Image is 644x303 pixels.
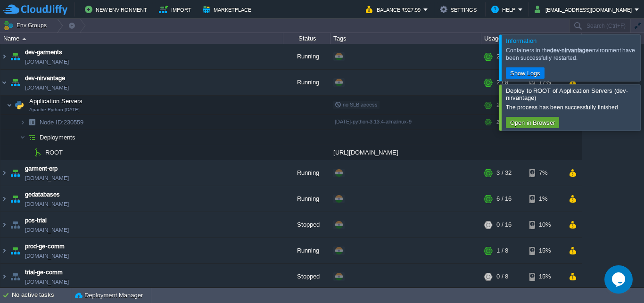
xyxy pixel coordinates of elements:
img: CloudJiffy [3,4,67,16]
a: garment-erp [25,164,58,173]
img: AMDAwAAAACH5BAEAAAAALAAAAAABAAEAAAICRAEAOw== [0,160,8,186]
div: 0 / 8 [496,264,508,289]
a: Node ID:230559 [39,118,85,126]
button: Import [159,4,194,15]
span: [DATE]-python-3.13.4-almalinux-9 [335,119,412,124]
a: dev-garments [25,48,62,57]
img: AMDAwAAAACH5BAEAAAAALAAAAAABAAEAAAICRAEAOw== [8,186,22,212]
div: 17% [529,70,560,95]
a: Deployments [39,133,77,141]
div: 1 / 8 [496,238,508,263]
button: Marketplace [203,4,254,15]
a: dev-nirvantage [25,74,65,83]
img: AMDAwAAAACH5BAEAAAAALAAAAAABAAEAAAICRAEAOw== [0,44,8,69]
a: [DOMAIN_NAME] [25,83,69,92]
div: Running [283,70,330,95]
img: AMDAwAAAACH5BAEAAAAALAAAAAABAAEAAAICRAEAOw== [0,186,8,212]
div: No active tasks [12,288,71,303]
img: AMDAwAAAACH5BAEAAAAALAAAAAABAAEAAAICRAEAOw== [25,145,31,160]
a: prod-ge-comm [25,242,65,251]
div: 15% [529,264,560,289]
div: 2 / 8 [496,96,508,115]
img: AMDAwAAAACH5BAEAAAAALAAAAAABAAEAAAICRAEAOw== [25,115,39,130]
button: Balance ₹927.99 [366,4,423,15]
div: Stopped [283,212,330,237]
a: Application ServersApache Python [DATE] [28,98,84,105]
img: AMDAwAAAACH5BAEAAAAALAAAAAABAAEAAAICRAEAOw== [8,44,22,69]
span: Application Servers [28,97,84,105]
button: Settings [440,4,479,15]
img: AMDAwAAAACH5BAEAAAAALAAAAAABAAEAAAICRAEAOw== [8,238,22,263]
img: AMDAwAAAACH5BAEAAAAALAAAAAABAAEAAAICRAEAOw== [20,130,25,145]
img: AMDAwAAAACH5BAEAAAAALAAAAAABAAEAAAICRAEAOw== [0,212,8,237]
div: Tags [331,33,481,44]
div: 3 / 32 [496,160,512,186]
div: Usage [482,33,581,44]
button: Deployment Manager [75,291,143,300]
span: Deploy to ROOT of Application Servers (dev-nirvantage) [506,87,628,101]
div: Containers in the environment have been successfully restarted. [506,47,638,62]
span: Node ID: [40,119,64,126]
button: Env Groups [3,19,50,32]
span: Information [506,37,537,44]
button: Help [491,4,518,15]
div: 15% [529,238,560,263]
div: 2 / 16 [496,44,512,69]
div: The process has been successfully finished. [506,104,638,111]
button: Show Logs [507,69,543,77]
span: Apache Python [DATE] [29,107,80,113]
div: 2 / 8 [496,115,506,130]
img: AMDAwAAAACH5BAEAAAAALAAAAAABAAEAAAICRAEAOw== [0,238,8,263]
img: AMDAwAAAACH5BAEAAAAALAAAAAABAAEAAAICRAEAOw== [7,96,12,115]
div: 1% [529,186,560,212]
span: 230559 [39,118,85,126]
img: AMDAwAAAACH5BAEAAAAALAAAAAABAAEAAAICRAEAOw== [0,264,8,289]
img: AMDAwAAAACH5BAEAAAAALAAAAAABAAEAAAICRAEAOw== [22,38,26,40]
a: ROOT [44,148,64,156]
div: Stopped [283,264,330,289]
button: Open in Browser [507,118,558,127]
a: [DOMAIN_NAME] [25,225,69,235]
div: Name [1,33,283,44]
div: 2 / 8 [496,70,508,95]
a: pos-trial [25,216,47,225]
img: AMDAwAAAACH5BAEAAAAALAAAAAABAAEAAAICRAEAOw== [31,145,44,160]
div: 6 / 16 [496,186,512,212]
a: [DOMAIN_NAME] [25,57,69,66]
img: AMDAwAAAACH5BAEAAAAALAAAAAABAAEAAAICRAEAOw== [20,115,25,130]
b: dev-nirvantage [550,47,589,54]
img: AMDAwAAAACH5BAEAAAAALAAAAAABAAEAAAICRAEAOw== [0,70,8,95]
img: AMDAwAAAACH5BAEAAAAALAAAAAABAAEAAAICRAEAOw== [8,160,22,186]
img: AMDAwAAAACH5BAEAAAAALAAAAAABAAEAAAICRAEAOw== [13,96,26,115]
img: AMDAwAAAACH5BAEAAAAALAAAAAABAAEAAAICRAEAOw== [8,264,22,289]
div: 7% [529,160,560,186]
div: [URL][DOMAIN_NAME] [330,145,481,160]
div: 0 / 16 [496,212,512,237]
div: Running [283,44,330,69]
span: no SLB access [335,102,378,107]
a: trial-ge-comm [25,268,63,277]
div: Running [283,238,330,263]
a: [DOMAIN_NAME] [25,277,69,287]
div: Running [283,186,330,212]
a: [DOMAIN_NAME] [25,251,69,261]
div: Status [284,33,330,44]
img: AMDAwAAAACH5BAEAAAAALAAAAAABAAEAAAICRAEAOw== [8,212,22,237]
span: [DOMAIN_NAME] [25,199,69,209]
button: New Environment [85,4,150,15]
div: Running [283,160,330,186]
a: gedatabases [25,190,60,199]
a: [DOMAIN_NAME] [25,173,69,183]
img: AMDAwAAAACH5BAEAAAAALAAAAAABAAEAAAICRAEAOw== [8,70,22,95]
button: [EMAIL_ADDRESS][DOMAIN_NAME] [535,4,635,15]
div: 10% [529,212,560,237]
